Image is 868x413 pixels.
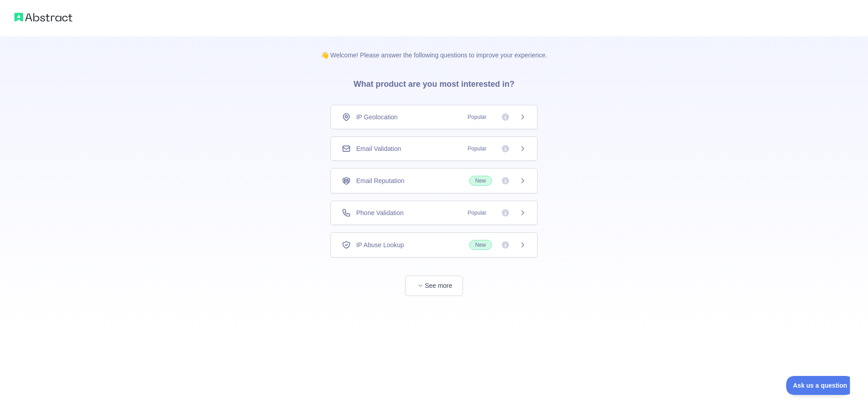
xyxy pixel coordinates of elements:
button: See more [405,276,463,296]
span: Email Reputation [356,176,405,185]
span: Popular [462,144,492,153]
img: Abstract logo [14,11,72,23]
span: Popular [462,113,492,122]
span: New [469,176,492,186]
span: Email Validation [356,144,401,153]
span: New [469,240,492,250]
span: Popular [462,208,492,217]
iframe: Toggle Customer Support [786,376,850,395]
span: Phone Validation [356,208,404,217]
p: 👋 Welcome! Please answer the following questions to improve your experience. [307,36,562,60]
span: IP Abuse Lookup [356,240,404,249]
h3: What product are you most interested in? [339,60,529,105]
span: IP Geolocation [356,113,398,122]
